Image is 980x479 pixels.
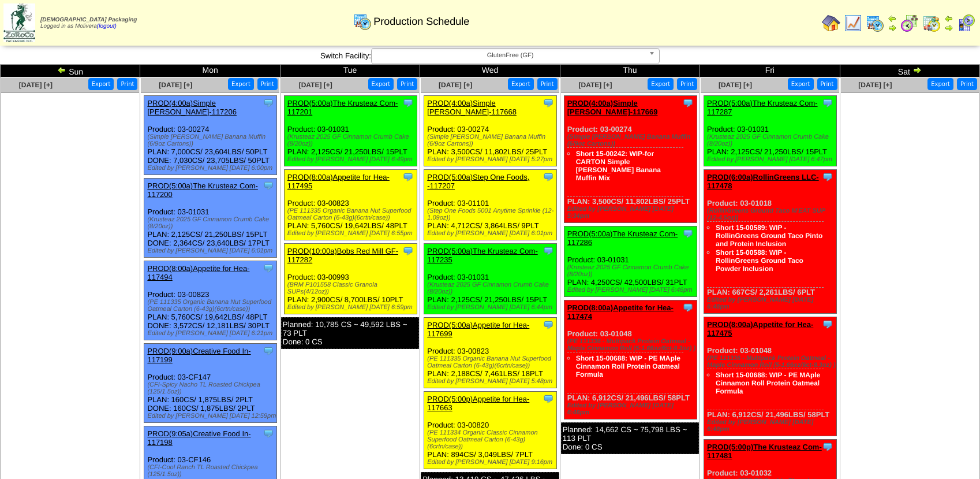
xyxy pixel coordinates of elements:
[420,65,560,77] td: Wed
[144,344,277,423] div: Product: 03-CF147 PLAN: 160CS / 1,875LBS / 2PLT DONE: 160CS / 1,875LBS / 2PLT
[576,354,680,378] a: Short 15-00688: WIP - PE MAple Cinnamon Roll Protein Oatmeal Formula
[707,320,813,337] a: PROD(8:00a)Appetite for Hea-117475
[822,14,840,32] img: home.gif
[704,96,837,166] div: Product: 03-01031 PLAN: 2,125CS / 21,250LBS / 15PLT
[147,133,276,147] div: (Simple [PERSON_NAME] Banana Muffin (6/9oz Cartons))
[427,207,556,221] div: (Step One Foods 5001 Anytime Sprinkle (12-1.09oz))
[866,14,884,32] img: calendarprod.gif
[822,441,833,452] img: Tooltip
[287,173,390,190] a: PROD(8:00a)Appetite for Hea-117495
[373,16,469,28] span: Production Schedule
[424,318,557,388] div: Product: 03-00823 PLAN: 2,188CS / 7,461LBS / 18PLT
[707,173,819,190] a: PROD(6:00a)RollinGreens LLC-117478
[427,133,556,147] div: (Simple [PERSON_NAME] Banana Muffin (6/9oz Cartons))
[147,381,276,395] div: (CFI-Spicy Nacho TL Roasted Chickpea (125/1.5oz))
[707,207,836,221] div: (RollinGreens Ground Taco M'EAT SUP (12-4.5oz))
[888,14,897,23] img: arrowleft.gif
[677,78,697,90] button: Print
[439,81,472,89] a: [DATE] [+]
[567,303,674,321] a: PROD(8:00a)Appetite for Hea-117474
[578,81,612,89] span: [DATE] [+]
[40,17,137,29] span: Logged in as Molivera
[564,96,697,223] div: Product: 03-00274 PLAN: 3,500CS / 11,802LBS / 25PLT
[567,133,697,147] div: (Simple [PERSON_NAME] Banana Muffin (6/9oz Cartons))
[3,3,35,42] img: zoroco-logo-small.webp
[957,14,975,32] img: calendarcustomer.gif
[144,96,277,175] div: Product: 03-00274 PLAN: 7,000CS / 23,604LBS / 50PLT DONE: 7,030CS / 23,705LBS / 50PLT
[537,78,558,90] button: Print
[707,355,836,369] div: (PE 111336 - Multipack Protein Oatmeal - Maple Cinnamon Roll (5-1.66oz/6ct-8.3oz) )
[858,81,892,89] a: [DATE] [+]
[427,355,556,369] div: (PE 111335 Organic Banana Nut Superfood Oatmeal Carton (6-43g)(6crtn/case))
[284,96,417,166] div: Product: 03-01031 PLAN: 2,125CS / 21,250LBS / 15PLT
[900,14,919,32] img: calendarblend.gif
[147,264,249,281] a: PROD(8:00a)Appetite for Hea-117494
[564,300,697,419] div: Product: 03-01048 PLAN: 6,912CS / 21,496LBS / 58PLT
[228,78,254,90] button: Export
[281,317,419,349] div: Planned: 10,785 CS ~ 49,592 LBS ~ 73 PLT Done: 0 CS
[263,97,274,109] img: Tooltip
[567,229,678,247] a: PROD(5:00a)The Krusteaz Com-117286
[144,179,277,258] div: Product: 03-01031 PLAN: 2,125CS / 21,250LBS / 15PLT DONE: 2,364CS / 23,640LBS / 17PLT
[567,99,658,116] a: PROD(4:00a)Simple [PERSON_NAME]-117669
[287,230,417,237] div: Edited by [PERSON_NAME] [DATE] 6:55pm
[159,81,192,89] a: [DATE] [+]
[287,304,417,311] div: Edited by [PERSON_NAME] [DATE] 6:59pm
[560,65,700,77] td: Thu
[912,65,922,75] img: arrowright.gif
[840,65,979,77] td: Sat
[957,78,977,90] button: Print
[263,428,274,439] img: Tooltip
[40,17,137,23] span: [DEMOGRAPHIC_DATA] Packaging
[567,264,697,278] div: (Krusteaz 2025 GF Cinnamon Crumb Cake (8/20oz))
[1,65,140,77] td: Sun
[427,395,529,412] a: PROD(5:00p)Appetite for Hea-117663
[427,99,517,116] a: PROD(4:00a)Simple [PERSON_NAME]-117668
[817,78,837,90] button: Print
[543,171,554,183] img: Tooltip
[822,171,833,183] img: Tooltip
[353,12,372,31] img: calendarprod.gif
[716,248,803,273] a: Short 15-00588: WIP - RollinGreens Ground Taco Powder Inclusion
[682,228,694,239] img: Tooltip
[427,173,529,190] a: PROD(5:00a)Step One Foods, -117207
[287,281,417,295] div: (BRM P101558 Classic Granola SUPs(4/12oz))
[284,244,417,314] div: Product: 03-00993 PLAN: 2,900CS / 8,700LBS / 10PLT
[147,413,276,419] div: Edited by [PERSON_NAME] [DATE] 12:59pm
[147,247,276,254] div: Edited by [PERSON_NAME] [DATE] 6:01pm
[944,14,953,23] img: arrowleft.gif
[19,81,53,89] a: [DATE] [+]
[576,150,661,182] a: Short 15-00242: WIP-for CARTON Simple [PERSON_NAME] Banana Muffin Mix
[287,247,398,264] a: PROD(10:00a)Bobs Red Mill GF-117282
[700,65,840,77] td: Fri
[427,321,529,338] a: PROD(5:00a)Appetite for Hea-117699
[716,371,820,395] a: Short 15-00688: WIP - PE MAple Cinnamon Roll Protein Oatmeal Formula
[147,165,276,172] div: Edited by [PERSON_NAME] [DATE] 6:00pm
[543,393,554,404] img: Tooltip
[287,156,417,163] div: Edited by [PERSON_NAME] [DATE] 6:49pm
[287,99,398,116] a: PROD(5:00a)The Krusteaz Com-117201
[427,281,556,295] div: (Krusteaz 2025 GF Cinnamon Crumb Cake (8/20oz))
[707,99,817,116] a: PROD(5:00a)The Krusteaz Com-117287
[287,207,417,221] div: (PE 111335 Organic Banana Nut Superfood Oatmeal Carton (6-43g)(6crtn/case))
[376,49,644,62] span: GlutenFree (GF)
[402,171,414,183] img: Tooltip
[147,330,276,337] div: Edited by [PERSON_NAME] [DATE] 6:21pm
[682,97,694,109] img: Tooltip
[424,392,557,469] div: Product: 03-00820 PLAN: 894CS / 3,049LBS / 7PLT
[543,97,554,109] img: Tooltip
[427,156,556,163] div: Edited by [PERSON_NAME] [DATE] 5:27pm
[147,299,276,313] div: (PE 111335 Organic Banana Nut Superfood Oatmeal Carton (6-43g)(6crtn/case))
[927,78,953,90] button: Export
[427,459,556,466] div: Edited by [PERSON_NAME] [DATE] 9:16pm
[888,23,897,32] img: arrowright.gif
[402,245,414,257] img: Tooltip
[719,81,752,89] a: [DATE] [+]
[682,302,694,313] img: Tooltip
[427,247,537,264] a: PROD(5:00a)The Krusteaz Com-117235
[280,65,420,77] td: Tue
